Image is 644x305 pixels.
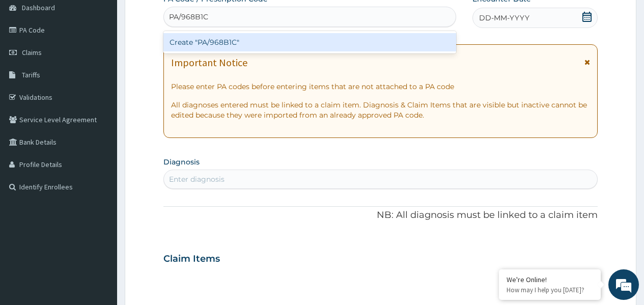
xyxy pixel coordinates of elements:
[5,200,194,235] textarea: Type your message and hit 'Enter'
[53,57,171,70] div: Chat with us now
[171,100,590,120] p: All diagnoses entered must be linked to a claim item. Diagnosis & Claim Items that are visible bu...
[22,70,40,79] span: Tariffs
[59,89,141,192] span: We're online!
[167,5,191,30] div: Minimize live chat window
[507,286,593,294] p: How may I help you today?
[163,33,456,51] div: Create "PA/968B1C"
[171,57,247,68] h1: Important Notice
[22,48,42,57] span: Claims
[507,275,593,284] div: We're Online!
[169,174,225,184] div: Enter diagnosis
[19,51,41,76] img: d_794563401_company_1708531726252_794563401
[22,3,55,12] span: Dashboard
[163,209,598,222] p: NB: All diagnosis must be linked to a claim item
[171,81,590,92] p: Please enter PA codes before entering items that are not attached to a PA code
[163,254,220,265] h3: Claim Items
[163,157,200,167] label: Diagnosis
[479,13,529,23] span: DD-MM-YYYY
